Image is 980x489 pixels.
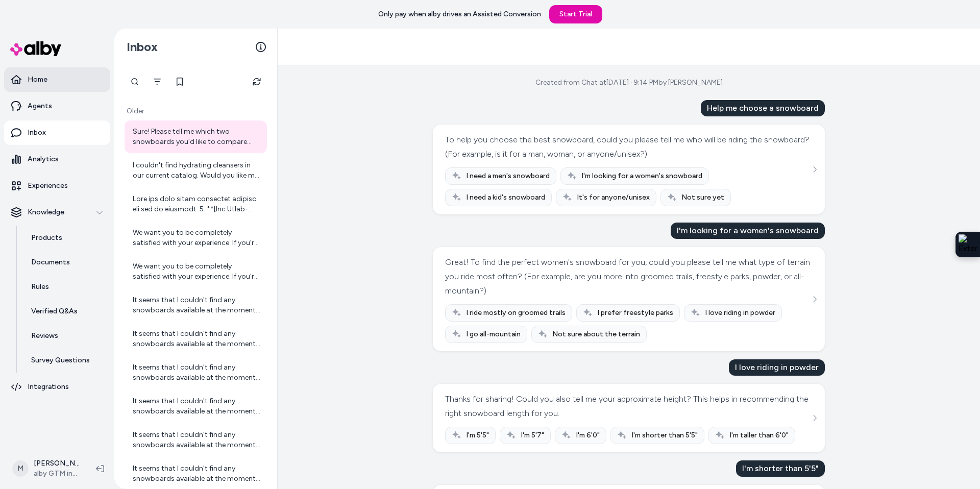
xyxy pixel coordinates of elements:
[31,306,78,316] p: Verified Q&As
[28,128,46,138] p: Inbox
[28,101,52,111] p: Agents
[133,194,261,214] div: Lore ips dolo sitam consectet adipisc eli sed do eiusmodt: 5. **[Inc Utlab-etdolore Magnaaliq](en...
[466,308,566,318] span: I ride mostly on groomed trails
[12,460,29,477] span: M
[445,133,810,161] div: To help you choose the best snowboard, could you please tell me who will be riding the snowboard?...
[581,171,702,181] span: I'm looking for a women's snowboard
[445,255,810,298] div: Great! To find the perfect women's snowboard for you, could you please tell me what type of terra...
[133,228,261,248] div: We want you to be completely satisfied with your experience. If you're not happy with your purcha...
[125,323,267,355] a: It seems that I couldn't find any snowboards available at the moment. However, I can help you wit...
[133,261,261,282] div: We want you to be completely satisfied with your experience. If you're not happy with your purcha...
[4,147,110,172] a: Analytics
[4,67,110,92] a: Home
[445,392,810,421] div: Thanks for sharing! Could you also tell me your approximate height? This helps in recommending th...
[729,359,825,376] div: I love riding in powder
[4,120,110,145] a: Inbox
[535,78,723,88] div: Created from Chat at [DATE] · 9:14 PM by [PERSON_NAME]
[133,430,261,450] div: It seems that I couldn't find any snowboards available at the moment. If you have specific prefer...
[34,458,80,469] p: [PERSON_NAME]
[125,255,267,288] a: We want you to be completely satisfied with your experience. If you're not happy with your purcha...
[31,257,70,267] p: Documents
[28,181,68,191] p: Experiences
[127,39,158,55] h2: Inbox
[4,200,110,225] button: Knowledge
[21,226,110,250] a: Products
[552,329,640,339] span: Not sure about the terrain
[701,100,825,116] div: Help me choose a snowboard
[125,154,267,187] a: I couldn't find hydrating cleansers in our current catalog. Would you like me to help you find ot...
[31,331,58,341] p: Reviews
[125,390,267,423] a: It seems that I couldn't find any snowboards available at the moment. However, I can help you wit...
[31,233,62,243] p: Products
[10,41,61,56] img: alby Logo
[729,430,789,441] span: I'm taller than 6'0"
[808,163,821,176] button: See more
[28,154,59,164] p: Analytics
[133,160,261,181] div: I couldn't find hydrating cleansers in our current catalog. Would you like me to help you find ot...
[21,324,110,348] a: Reviews
[21,275,110,299] a: Rules
[808,412,821,424] button: See more
[28,75,47,85] p: Home
[247,71,267,92] button: Refresh
[28,382,69,392] p: Integrations
[133,463,261,484] div: It seems that I couldn't find any snowboards available at the moment. However, I can help you wit...
[125,289,267,322] a: It seems that I couldn't find any snowboards available at the moment. If you have specific prefer...
[4,94,110,118] a: Agents
[6,452,88,485] button: M[PERSON_NAME]alby GTM internal
[133,362,261,383] div: It seems that I couldn't find any snowboards available at the moment. However, I can help you wit...
[521,430,544,441] span: I'm 5'7"
[133,127,261,147] div: Sure! Please tell me which two snowboards you'd like to compare from the list I provided, or if y...
[4,174,110,198] a: Experiences
[133,295,261,315] div: It seems that I couldn't find any snowboards available at the moment. If you have specific prefer...
[21,250,110,275] a: Documents
[597,308,673,318] span: I prefer freestyle parks
[125,222,267,254] a: We want you to be completely satisfied with your experience. If you're not happy with your purcha...
[31,282,49,292] p: Rules
[21,299,110,324] a: Verified Q&As
[4,375,110,399] a: Integrations
[681,192,724,203] span: Not sure yet
[466,192,545,203] span: I need a kid's snowboard
[31,355,90,365] p: Survey Questions
[808,293,821,305] button: See more
[34,469,80,479] span: alby GTM internal
[576,430,600,441] span: I'm 6'0"
[147,71,167,92] button: Filter
[705,308,775,318] span: I love riding in powder
[28,207,64,217] p: Knowledge
[133,329,261,349] div: It seems that I couldn't find any snowboards available at the moment. However, I can help you wit...
[133,396,261,417] div: It seems that I couldn't find any snowboards available at the moment. However, I can help you wit...
[736,460,825,477] div: I'm shorter than 5'5"
[549,5,602,23] a: Start Trial
[466,329,521,339] span: I go all-mountain
[577,192,650,203] span: It's for anyone/unisex
[378,9,541,19] p: Only pay when alby drives an Assisted Conversion
[21,348,110,373] a: Survey Questions
[125,120,267,153] a: Sure! Please tell me which two snowboards you'd like to compare from the list I provided, or if y...
[125,356,267,389] a: It seems that I couldn't find any snowboards available at the moment. However, I can help you wit...
[466,430,489,441] span: I'm 5'5"
[125,106,267,116] p: Older
[671,223,825,239] div: I'm looking for a women's snowboard
[631,430,698,441] span: I'm shorter than 5'5"
[466,171,550,181] span: I need a men's snowboard
[125,424,267,456] a: It seems that I couldn't find any snowboards available at the moment. If you have specific prefer...
[125,188,267,221] a: Lore ips dolo sitam consectet adipisc eli sed do eiusmodt: 5. **[Inc Utlab-etdolore Magnaaliq](en...
[959,234,977,255] img: Extension Icon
